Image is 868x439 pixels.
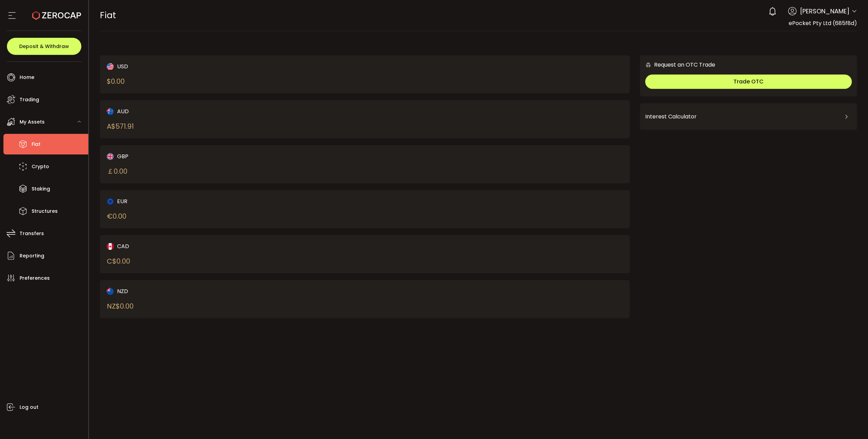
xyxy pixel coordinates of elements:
div: ￡ 0.00 [107,166,127,176]
span: Fiat [32,139,41,149]
span: Transfers [20,229,44,239]
span: [PERSON_NAME] [800,7,849,16]
div: Request an OTC Trade [640,60,715,69]
span: Home [20,72,34,82]
div: NZD [107,287,339,296]
span: Structures [32,206,58,216]
img: cad_portfolio.svg [107,243,114,250]
span: Reporting [20,251,44,261]
div: CAD [107,242,339,251]
img: nzd_portfolio.svg [107,288,114,295]
span: Fiat [100,9,116,21]
span: Staking [32,184,50,194]
span: Trade OTC [733,78,764,85]
img: usd_portfolio.svg [107,63,114,70]
img: 6nGpN7MZ9FLuBP83NiajKbTRY4UzlzQtBKtCrLLspmCkSvCZHBKvY3NxgQaT5JnOQREvtQ257bXeeSTueZfAPizblJ+Fe8JwA... [645,62,651,68]
span: Trading [20,95,39,105]
div: C$ 0.00 [107,256,130,266]
div: AUD [107,107,339,116]
div: GBP [107,152,339,161]
span: ePocket Pty Ltd (685f8d) [789,19,857,27]
img: eur_portfolio.svg [107,198,114,205]
button: Deposit & Withdraw [7,38,81,55]
div: Interest Calculator [645,108,852,125]
span: My Assets [20,117,45,127]
div: EUR [107,197,339,206]
div: $ 0.00 [107,76,125,86]
div: € 0.00 [107,211,126,221]
span: Crypto [32,162,49,172]
div: A$ 571.91 [107,121,134,131]
img: gbp_portfolio.svg [107,153,114,160]
span: Deposit & Withdraw [19,44,69,49]
span: Preferences [20,273,50,283]
button: Trade OTC [645,74,852,89]
span: Log out [20,402,38,412]
div: NZ$ 0.00 [107,301,134,311]
iframe: Chat Widget [786,365,868,439]
img: aud_portfolio.svg [107,108,114,115]
div: USD [107,62,339,71]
